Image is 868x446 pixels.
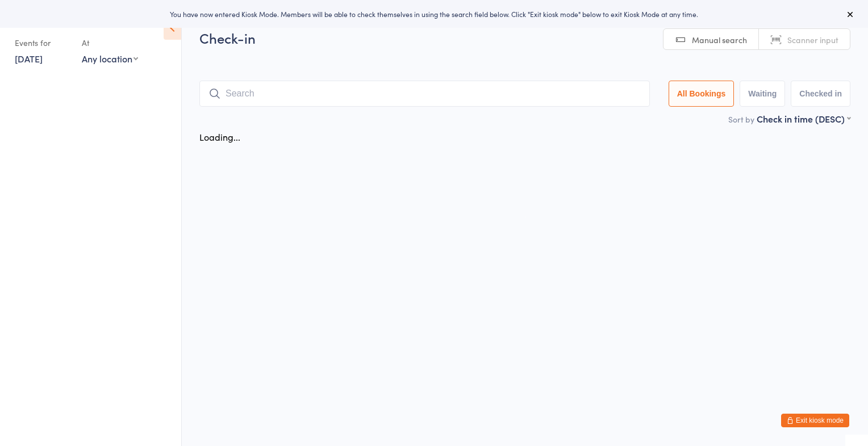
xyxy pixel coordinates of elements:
input: Search [199,81,650,107]
button: Exit kiosk mode [781,414,849,427]
button: Waiting [740,81,785,107]
div: Loading... [199,131,240,143]
h2: Check-in [199,28,850,47]
button: All Bookings [669,81,735,107]
a: [DATE] [15,52,43,65]
div: Events for [15,33,70,52]
span: Scanner input [787,34,838,45]
button: Checked in [791,81,850,107]
div: Check in time (DESC) [757,112,850,125]
span: Manual search [692,34,747,45]
div: Any location [82,52,138,65]
div: You have now entered Kiosk Mode. Members will be able to check themselves in using the search fie... [18,9,850,19]
div: At [82,33,138,52]
label: Sort by [728,113,754,125]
